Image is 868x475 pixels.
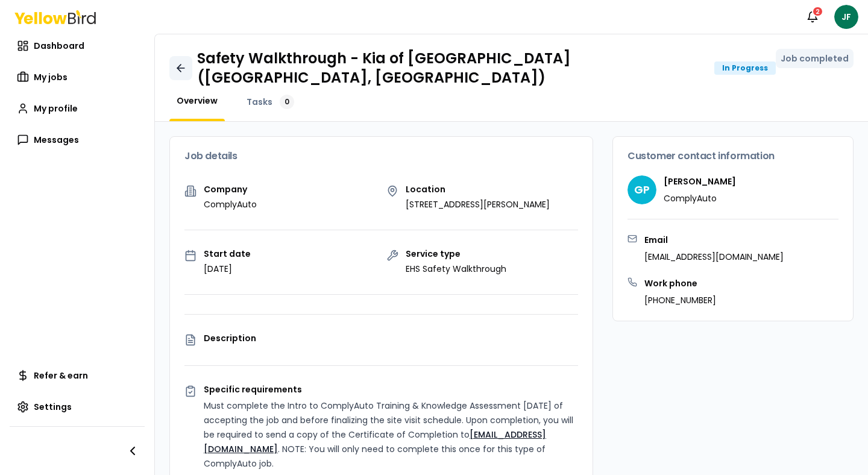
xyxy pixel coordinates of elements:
h3: Customer contact information [627,151,838,161]
p: Location [406,185,550,193]
button: 2 [800,5,825,29]
a: Refer & earn [10,363,145,388]
p: [EMAIL_ADDRESS][DOMAIN_NAME] [644,251,784,263]
a: Tasks0 [239,95,301,109]
a: My profile [10,96,145,121]
p: [PHONE_NUMBER] [644,294,716,306]
a: Dashboard [10,34,145,58]
span: Settings [34,401,72,413]
div: 0 [280,95,294,109]
div: In Progress [714,61,776,75]
a: Overview [169,95,225,107]
p: Service type [406,250,506,258]
p: Description [204,334,578,342]
p: Specific requirements [204,385,578,394]
span: GP [627,175,656,204]
h1: Safety Walkthrough - Kia of [GEOGRAPHIC_DATA] ([GEOGRAPHIC_DATA], [GEOGRAPHIC_DATA]) [197,49,705,87]
span: Overview [177,95,218,107]
span: JF [834,5,858,29]
span: Messages [34,134,79,146]
span: My profile [34,102,78,115]
div: 2 [812,6,823,17]
h3: Email [644,234,784,246]
h3: Work phone [644,277,716,289]
p: ComplyAuto [664,192,736,204]
h3: Job details [184,151,578,161]
p: [STREET_ADDRESS][PERSON_NAME] [406,198,550,210]
button: Job completed [776,49,854,68]
span: Dashboard [34,40,84,52]
p: [DATE] [204,263,251,275]
p: ComplyAuto [204,198,257,210]
a: Messages [10,128,145,152]
h4: [PERSON_NAME] [664,175,736,187]
p: Company [204,185,257,193]
span: My jobs [34,71,68,83]
p: Start date [204,250,251,258]
p: Must complete the Intro to ComplyAuto Training & Knowledge Assessment [DATE] of accepting the job... [204,398,578,471]
span: Tasks [247,96,272,108]
p: EHS Safety Walkthrough [406,263,506,275]
a: Settings [10,395,145,419]
span: Refer & earn [34,370,88,382]
a: My jobs [10,65,145,89]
